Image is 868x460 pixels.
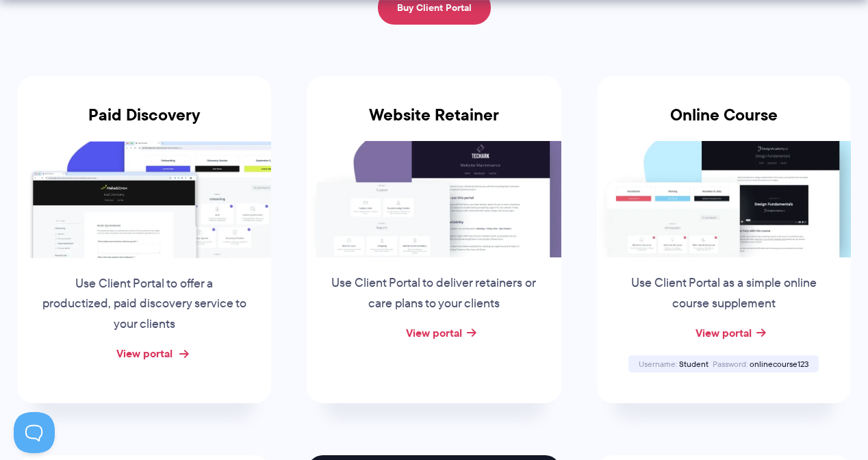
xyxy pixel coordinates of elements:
[639,358,677,370] span: Username
[406,324,462,341] a: View portal
[17,105,271,141] h3: Paid Discovery
[14,412,55,453] iframe: Toggle Customer Support
[750,358,808,370] span: onlinecourse123
[40,274,248,335] p: Use Client Portal to offer a productized, paid discovery service to your clients
[713,358,748,370] span: Password
[116,345,173,361] a: View portal
[307,105,561,141] h3: Website Retainer
[330,273,538,314] p: Use Client Portal to deliver retainers or care plans to your clients
[620,273,828,314] p: Use Client Portal as a simple online course supplement
[679,358,709,370] span: Student
[597,105,851,141] h3: Online Course
[695,324,752,341] a: View portal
